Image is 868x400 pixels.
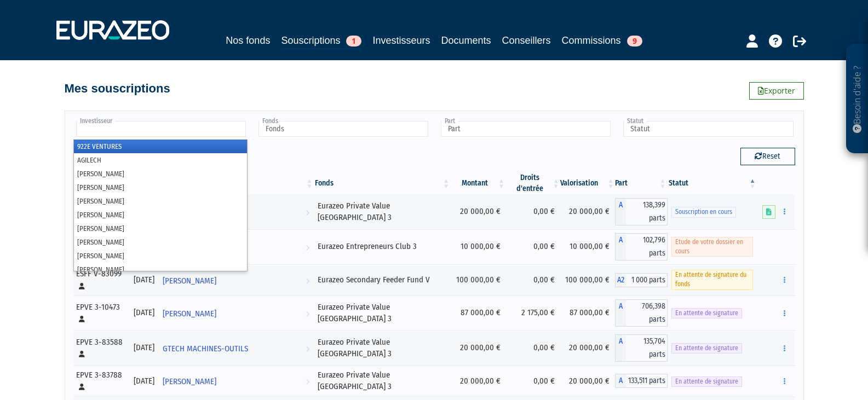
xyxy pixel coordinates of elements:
div: Eurazeo Private Value [GEOGRAPHIC_DATA] 3 [318,337,447,360]
span: [PERSON_NAME] [163,372,216,392]
td: 87 000,00 € [560,295,615,331]
img: 1732889491-logotype_eurazeo_blanc_rvb.png [56,20,169,40]
span: [PERSON_NAME] [163,271,216,291]
a: Exporter [749,82,804,100]
h4: Mes souscriptions [65,82,170,95]
a: Documents [441,33,491,48]
span: En attente de signature [671,376,742,387]
li: [PERSON_NAME] [74,235,247,249]
div: ESFF V-83099 [76,268,127,292]
li: [PERSON_NAME] [74,181,247,194]
div: A - Eurazeo Private Value Europe 3 [615,374,667,388]
a: [PERSON_NAME] [158,302,314,324]
th: Statut : activer pour trier la colonne par ordre d&eacute;croissant [668,172,757,194]
span: 706,398 parts [626,299,667,327]
th: Valorisation: activer pour trier la colonne par ordre croissant [560,172,615,194]
a: Conseillers [502,33,551,48]
li: [PERSON_NAME] [74,167,247,181]
div: [DATE] [134,307,154,318]
a: Nos fonds [226,33,270,48]
td: 20 000,00 € [560,331,615,366]
i: [Français] Personne physique [79,351,85,357]
td: 10 000,00 € [560,229,615,264]
span: 1 [346,36,361,47]
span: 138,399 parts [626,198,667,225]
div: Eurazeo Private Value [GEOGRAPHIC_DATA] 3 [318,302,447,325]
a: Commissions9 [562,33,642,48]
span: En attente de signature [671,308,742,318]
div: Eurazeo Entrepreneurs Club 3 [318,241,447,252]
span: A [615,374,626,388]
span: Souscription en cours [671,207,736,217]
div: A - Eurazeo Private Value Europe 3 [615,198,667,225]
li: [PERSON_NAME] [74,249,247,263]
td: 20 000,00 € [451,194,506,229]
span: [PERSON_NAME] [163,304,216,324]
p: Besoin d'aide ? [851,50,864,148]
div: [DATE] [134,274,154,286]
td: 0,00 € [506,229,560,264]
span: 1 000 parts [626,273,667,287]
div: A - Eurazeo Entrepreneurs Club 3 [615,233,667,260]
i: Voir l'investisseur [306,271,309,291]
div: EPVE 3-83588 [76,337,127,360]
th: Fonds: activer pour trier la colonne par ordre croissant [314,172,451,194]
a: Investisseurs [372,33,430,48]
span: En attente de signature du fonds [671,270,754,289]
i: [Français] Personne physique [79,283,85,289]
td: 0,00 € [506,194,560,229]
li: AGILECH [74,153,247,167]
td: 20 000,00 € [451,366,506,397]
a: [PERSON_NAME] [158,269,314,291]
li: [PERSON_NAME] [74,194,247,208]
span: A [615,233,626,260]
a: [PERSON_NAME] [158,370,314,392]
th: Part: activer pour trier la colonne par ordre croissant [615,172,667,194]
td: 20 000,00 € [451,331,506,366]
th: Droits d'entrée: activer pour trier la colonne par ordre croissant [506,172,560,194]
i: Voir l'investisseur [306,237,309,258]
td: 10 000,00 € [451,229,506,264]
span: GTECH MACHINES-OUTILS [163,339,248,359]
div: Eurazeo Secondary Feeder Fund V [318,274,447,286]
td: 100 000,00 € [560,264,615,295]
li: [PERSON_NAME] [74,263,247,276]
td: 100 000,00 € [451,264,506,295]
div: A - Eurazeo Private Value Europe 3 [615,299,667,327]
td: 2 175,00 € [506,295,560,331]
div: [DATE] [134,342,154,353]
span: 135,704 parts [626,334,667,362]
span: 133,511 parts [626,374,667,388]
span: 102,796 parts [626,233,667,260]
td: 20 000,00 € [560,194,615,229]
a: Souscriptions1 [281,33,361,50]
th: Montant: activer pour trier la colonne par ordre croissant [451,172,506,194]
td: 0,00 € [506,264,560,295]
i: Voir l'investisseur [306,339,309,359]
li: 922E VENTURES [74,140,247,153]
li: [PERSON_NAME] [74,222,247,235]
i: Voir l'investisseur [306,304,309,324]
span: A [615,299,626,327]
span: En attente de signature [671,343,742,353]
td: 20 000,00 € [560,366,615,397]
div: EPVE 3-83788 [76,369,127,393]
div: [DATE] [134,375,154,387]
a: GTECH MACHINES-OUTILS [158,337,314,359]
i: Voir l'investisseur [306,202,309,223]
span: Etude de votre dossier en cours [671,237,754,257]
div: EPVE 3-10473 [76,302,127,325]
div: A - Eurazeo Private Value Europe 3 [615,334,667,362]
div: A2 - Eurazeo Secondary Feeder Fund V [615,273,667,287]
div: Eurazeo Private Value [GEOGRAPHIC_DATA] 3 [318,369,447,393]
button: Reset [740,148,795,165]
td: 0,00 € [506,331,560,366]
span: A [615,198,626,225]
div: Eurazeo Private Value [GEOGRAPHIC_DATA] 3 [318,200,447,224]
span: 9 [627,36,642,47]
i: Voir l'investisseur [306,372,309,392]
li: [PERSON_NAME] [74,208,247,222]
span: A2 [615,273,626,287]
i: [Français] Personne physique [79,316,85,322]
i: [Français] Personne physique [79,384,85,390]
